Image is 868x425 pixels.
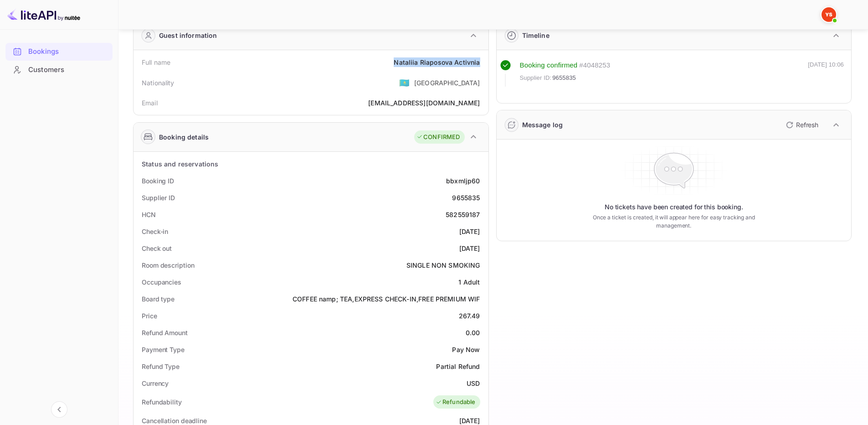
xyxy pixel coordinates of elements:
[5,61,113,79] div: Customers
[822,7,836,22] img: Yandex Support
[142,345,185,354] div: Payment Type
[446,176,480,186] div: bbxmljp60
[28,65,108,75] div: Customers
[416,133,460,142] div: CONFIRMED
[522,31,550,40] div: Timeline
[436,362,480,371] div: Partial Refund
[452,193,480,202] div: 9655835
[522,120,563,130] div: Message log
[7,7,80,22] img: LiteAPI logo
[142,57,170,67] div: Full name
[142,98,158,108] div: Email
[293,294,480,304] div: COFFEE namp; TEA,EXPRESS CHECK-IN,FREE PREMIUM WIF
[5,43,113,60] a: Bookings
[436,398,476,407] div: Refundable
[159,31,217,40] div: Guest information
[808,60,844,87] div: [DATE] 10:06
[459,227,480,236] div: [DATE]
[579,60,610,71] div: # 4048253
[142,397,182,407] div: Refundability
[142,378,169,388] div: Currency
[466,328,480,337] div: 0.00
[142,227,168,236] div: Check-in
[446,210,480,219] div: 582559187
[5,43,113,61] div: Bookings
[552,73,576,83] span: 9655835
[142,78,175,88] div: Nationality
[796,120,818,130] p: Refresh
[142,277,181,287] div: Occupancies
[368,98,480,108] div: [EMAIL_ADDRESS][DOMAIN_NAME]
[520,60,578,71] div: Booking confirmed
[142,311,157,321] div: Price
[399,74,410,91] span: United States
[5,61,113,78] a: Customers
[142,176,174,186] div: Booking ID
[459,311,480,321] div: 267.49
[394,57,480,67] div: Nataliia Riaposova Activnia
[142,193,175,202] div: Supplier ID
[605,202,743,212] p: No tickets have been created for this booking.
[414,78,480,88] div: [GEOGRAPHIC_DATA]
[142,294,175,304] div: Board type
[781,118,822,132] button: Refresh
[28,47,108,57] div: Bookings
[142,328,188,337] div: Refund Amount
[51,401,67,418] button: Collapse navigation
[142,244,172,253] div: Check out
[406,260,480,270] div: SINGLE NON SMOKING
[159,132,209,142] div: Booking details
[467,378,480,388] div: USD
[142,362,180,371] div: Refund Type
[459,244,480,253] div: [DATE]
[520,73,552,83] span: Supplier ID:
[142,210,156,219] div: HCN
[452,345,480,354] div: Pay Now
[142,260,194,270] div: Room description
[142,159,218,169] div: Status and reservations
[458,277,480,287] div: 1 Adult
[578,213,769,230] p: Once a ticket is created, it will appear here for easy tracking and management.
